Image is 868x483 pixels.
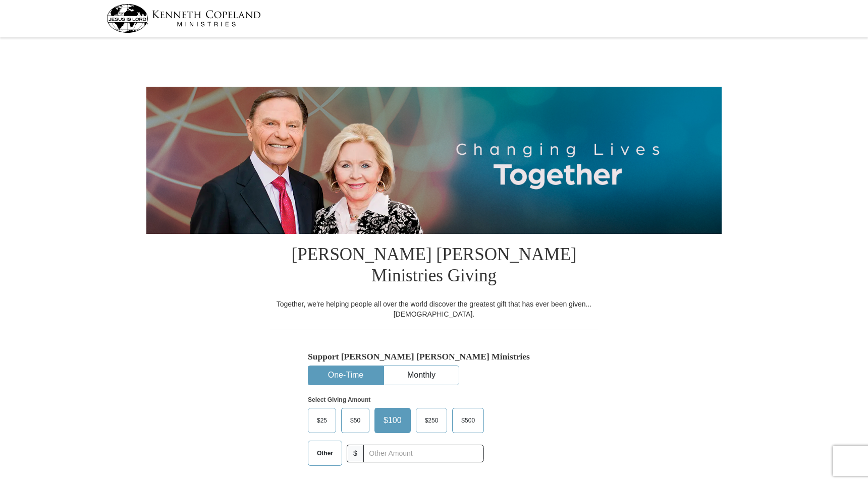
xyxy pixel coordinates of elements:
[384,366,459,385] button: Monthly
[347,445,364,462] span: $
[312,446,338,461] span: Other
[308,351,560,362] h5: Support [PERSON_NAME] [PERSON_NAME] Ministries
[456,413,480,428] span: $500
[270,234,598,299] h1: [PERSON_NAME] [PERSON_NAME] Ministries Giving
[345,413,365,428] span: $50
[308,366,383,385] button: One-Time
[308,396,370,403] strong: Select Giving Amount
[106,4,261,33] img: kcm-header-logo.svg
[420,413,444,428] span: $250
[378,413,407,428] span: $100
[270,299,598,319] div: Together, we're helping people all over the world discover the greatest gift that has ever been g...
[363,445,484,462] input: Other Amount
[312,413,332,428] span: $25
